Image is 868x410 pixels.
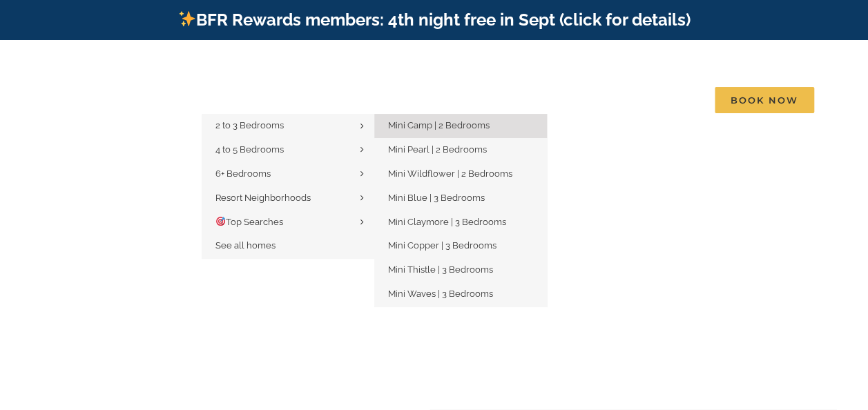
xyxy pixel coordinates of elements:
[388,264,493,275] span: Mini Thistle | 3 Bedrooms
[215,120,284,130] span: 2 to 3 Bedrooms
[202,114,374,138] a: 2 to 3 Bedrooms
[202,95,289,105] span: Vacation homes
[177,153,690,202] b: Find that Vacation Feeling
[715,86,814,114] a: Book Now
[202,211,374,235] a: 🎯Top Searches
[216,217,225,226] img: 🎯
[202,234,374,258] a: See all homes
[215,193,311,203] span: Resort Neighborhoods
[374,234,547,258] a: Mini Copper | 3 Bedrooms
[330,241,537,331] iframe: Branson Family Retreats - Opens on Book page - Availability/Property Search Widget
[374,138,547,162] a: Mini Pearl | 2 Bedrooms
[202,86,302,114] a: Vacation homes
[202,186,374,211] a: Resort Neighborhoods
[374,186,547,211] a: Mini Blue | 3 Bedrooms
[374,282,547,306] a: Mini Waves | 3 Bedrooms
[388,120,490,130] span: Mini Camp | 2 Bedrooms
[447,95,519,105] span: Deals & More
[374,211,547,235] a: Mini Claymore | 3 Bedrooms
[179,10,195,27] img: ✨
[374,258,547,282] a: Mini Thistle | 3 Bedrooms
[640,86,684,114] a: Contact
[334,86,416,114] a: Things to do
[563,86,609,114] a: About
[215,144,284,155] span: 4 to 5 Bedrooms
[388,168,512,179] span: Mini Wildflower | 2 Bedrooms
[374,162,547,186] a: Mini Wildflower | 2 Bedrooms
[202,86,814,114] nav: Main Menu
[563,95,596,105] span: About
[388,217,506,227] span: Mini Claymore | 3 Bedrooms
[447,86,532,114] a: Deals & More
[334,95,403,105] span: Things to do
[177,10,691,30] a: BFR Rewards members: 4th night free in Sept (click for details)
[374,114,547,138] a: Mini Camp | 2 Bedrooms
[640,95,684,105] span: Contact
[202,162,374,186] a: 6+ Bedrooms
[388,193,485,203] span: Mini Blue | 3 Bedrooms
[54,52,288,83] img: Branson Family Retreats Logo
[215,168,271,179] span: 6+ Bedrooms
[388,144,487,155] span: Mini Pearl | 2 Bedrooms
[202,138,374,162] a: 4 to 5 Bedrooms
[388,289,493,299] span: Mini Waves | 3 Bedrooms
[715,87,814,113] span: Book Now
[215,240,276,251] span: See all homes
[388,240,496,251] span: Mini Copper | 3 Bedrooms
[159,202,709,231] h1: [GEOGRAPHIC_DATA], [GEOGRAPHIC_DATA], [US_STATE]
[215,217,283,227] span: Top Searches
